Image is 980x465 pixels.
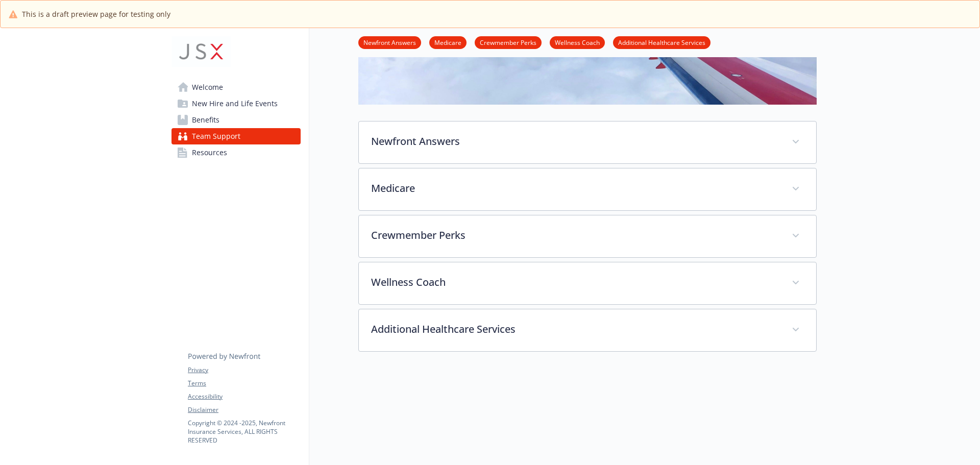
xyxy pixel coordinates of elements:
a: Additional Healthcare Services [613,37,710,47]
span: This is a draft preview page for testing only [22,9,170,19]
p: Additional Healthcare Services [371,322,779,337]
a: New Hire and Life Events [171,95,301,112]
p: Crewmember Perks [371,228,779,243]
div: Medicare [359,168,816,210]
div: Additional Healthcare Services [359,309,816,351]
a: Medicare [429,37,467,47]
span: Welcome [192,79,223,95]
a: Terms [188,379,300,388]
a: Team Support [171,128,301,144]
a: Newfront Answers [358,37,421,47]
a: Resources [171,144,301,161]
p: Wellness Coach [371,275,779,290]
a: Accessibility [188,392,300,401]
span: New Hire and Life Events [192,95,278,112]
p: Medicare [371,181,779,196]
span: Benefits [192,112,219,128]
div: Wellness Coach [359,262,816,304]
div: Newfront Answers [359,121,816,163]
a: Crewmember Perks [475,37,542,47]
span: Team Support [192,128,240,144]
a: Wellness Coach [550,37,605,47]
a: Privacy [188,365,300,375]
a: Welcome [171,79,301,95]
p: Newfront Answers [371,134,779,149]
a: Benefits [171,112,301,128]
div: Crewmember Perks [359,215,816,257]
a: Disclaimer [188,405,300,414]
span: Resources [192,144,227,161]
p: Copyright © 2024 - 2025 , Newfront Insurance Services, ALL RIGHTS RESERVED [188,419,300,445]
